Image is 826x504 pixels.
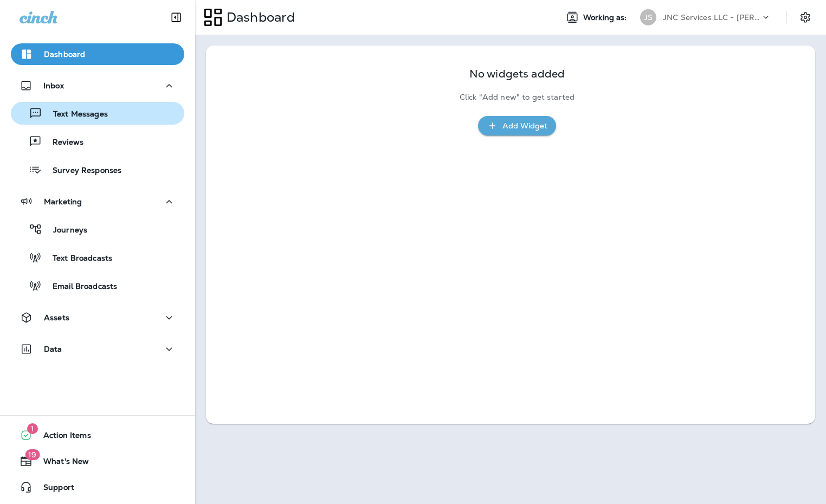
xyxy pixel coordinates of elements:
[11,338,184,360] button: Data
[33,431,91,444] span: Action Items
[25,449,40,460] span: 19
[161,7,191,28] button: Collapse Sidebar
[42,254,112,264] p: Text Broadcasts
[11,476,184,498] button: Support
[27,423,38,434] span: 1
[11,246,184,269] button: Text Broadcasts
[11,424,184,446] button: 1Action Items
[44,197,82,206] p: Marketing
[469,69,565,79] p: No widgets added
[42,282,117,292] p: Email Broadcasts
[11,130,184,153] button: Reviews
[11,102,184,125] button: Text Messages
[33,457,89,470] span: What's New
[222,9,295,25] p: Dashboard
[11,158,184,181] button: Survey Responses
[11,218,184,241] button: Journeys
[11,450,184,472] button: 19What's New
[11,191,184,212] button: Marketing
[11,307,184,328] button: Assets
[460,93,575,102] p: Click "Add new" to get started
[663,13,760,22] p: JNC Services LLC - [PERSON_NAME] Auto Centers
[42,166,121,176] p: Survey Responses
[796,8,815,27] button: Settings
[44,50,85,59] p: Dashboard
[33,483,74,496] span: Support
[502,119,547,133] div: Add Widget
[42,138,83,148] p: Reviews
[43,81,64,90] p: Inbox
[640,9,656,25] div: JS
[583,13,629,22] span: Working as:
[11,274,184,297] button: Email Broadcasts
[44,313,69,322] p: Assets
[11,43,184,65] button: Dashboard
[11,75,184,96] button: Inbox
[478,116,556,136] button: Add Widget
[42,109,108,120] p: Text Messages
[44,345,62,353] p: Data
[42,225,87,236] p: Journeys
